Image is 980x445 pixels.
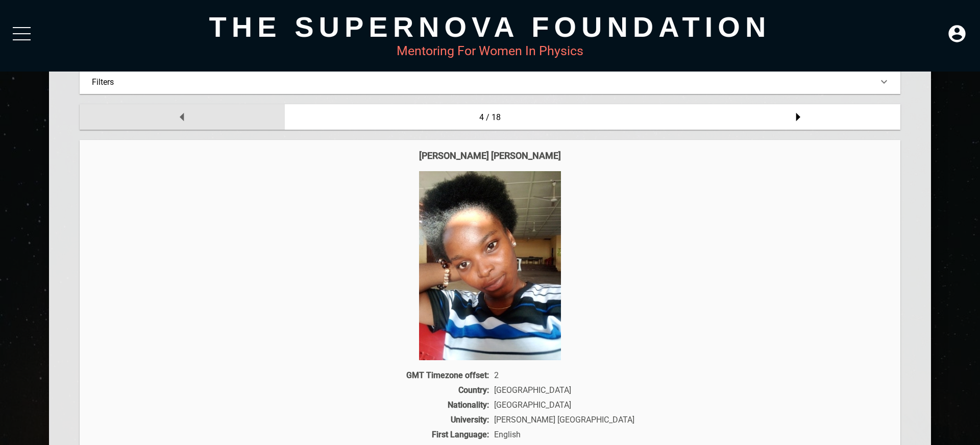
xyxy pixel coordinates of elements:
div: [PERSON_NAME] [GEOGRAPHIC_DATA] [492,415,891,425]
div: English [492,430,891,439]
div: 2 [492,370,891,380]
div: Mentoring For Women In Physics [49,43,931,58]
div: [GEOGRAPHIC_DATA] [492,385,891,395]
div: First Language: [90,430,492,439]
div: The Supernova Foundation [49,10,931,43]
div: GMT Timezone offset: [90,370,492,380]
div: 4 / 18 [285,104,695,130]
div: Country: [90,385,492,395]
div: Filters [80,69,900,94]
div: Nationality: [90,400,492,410]
div: University: [90,415,492,425]
div: [PERSON_NAME] [PERSON_NAME] [90,150,890,161]
div: Filters [92,77,888,87]
div: [GEOGRAPHIC_DATA] [492,400,891,410]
